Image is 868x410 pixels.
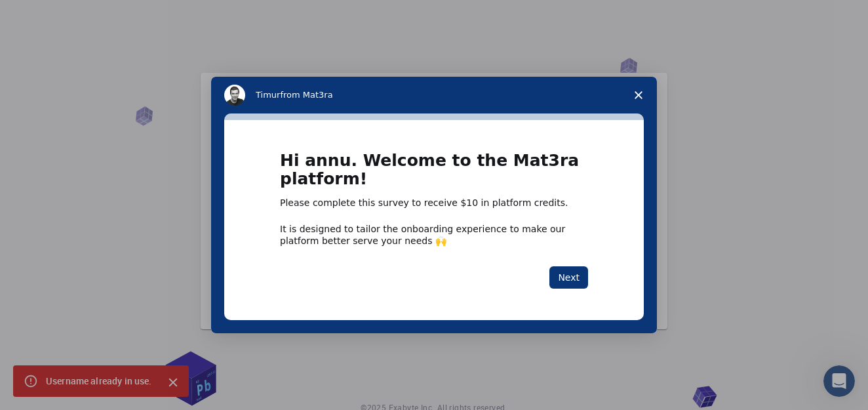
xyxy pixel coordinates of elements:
span: Timur [256,90,280,100]
h1: Hi annu. Welcome to the Mat3ra platform! [280,152,588,197]
div: Please complete this survey to receive $10 in platform credits. [280,197,588,210]
img: Profile image for Timur [224,85,245,106]
button: Next [549,266,588,289]
div: It is designed to tailor the onboarding experience to make our platform better serve your needs 🙌 [280,223,588,247]
span: from Mat3ra [280,90,332,100]
span: Close survey [620,77,657,113]
span: Support [26,9,73,21]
